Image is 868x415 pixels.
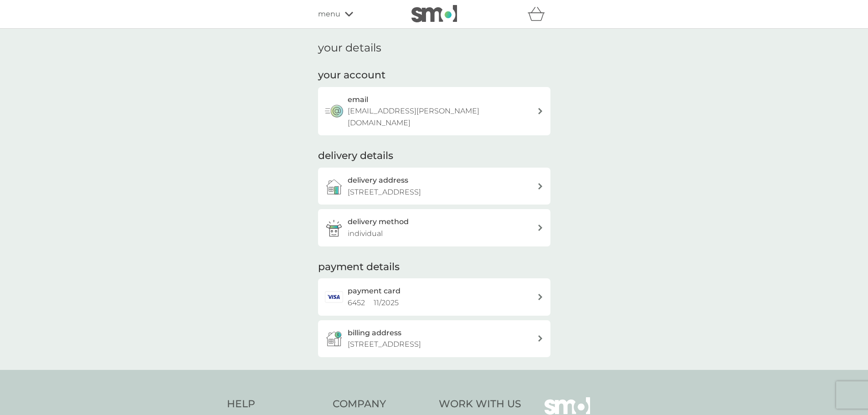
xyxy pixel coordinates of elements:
p: [EMAIL_ADDRESS][PERSON_NAME][DOMAIN_NAME] [348,105,537,128]
h1: your details [318,41,381,55]
h2: your account [318,68,385,82]
span: 6452 [348,298,365,307]
a: delivery address[STREET_ADDRESS] [318,168,550,205]
h4: Company [333,397,430,411]
h2: payment card [348,285,401,297]
p: [STREET_ADDRESS] [348,186,421,198]
div: basket [528,5,550,23]
h3: delivery method [348,216,409,228]
button: billing address[STREET_ADDRESS] [318,320,550,357]
p: [STREET_ADDRESS] [348,338,421,350]
h3: billing address [348,327,401,339]
h3: delivery address [348,174,408,186]
a: delivery methodindividual [318,209,550,246]
h2: payment details [318,260,400,274]
h4: Help [227,397,324,411]
span: menu [318,8,340,20]
button: email[EMAIL_ADDRESS][PERSON_NAME][DOMAIN_NAME] [318,87,550,136]
h2: delivery details [318,149,393,163]
h3: email [348,94,368,106]
span: 11 / 2025 [374,298,399,307]
p: individual [348,228,383,240]
img: smol [411,5,457,22]
a: payment card6452 11/2025 [318,278,550,315]
h4: Work With Us [439,397,521,411]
